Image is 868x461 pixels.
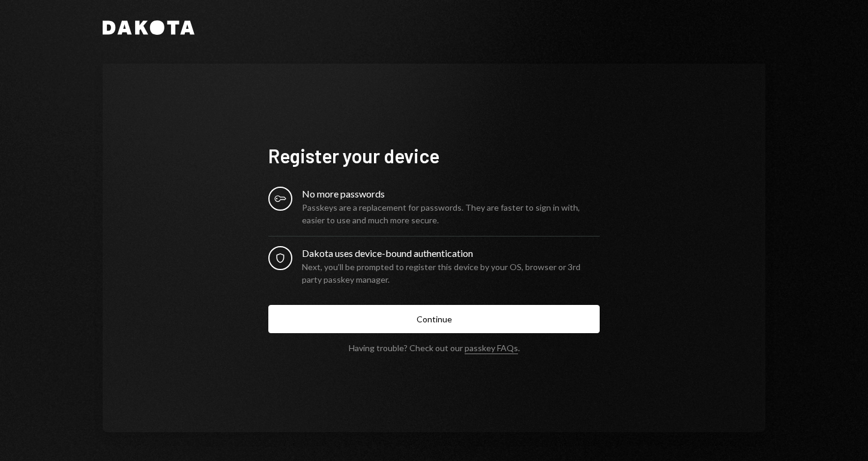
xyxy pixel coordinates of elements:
div: Next, you’ll be prompted to register this device by your OS, browser or 3rd party passkey manager. [302,261,600,286]
a: passkey FAQs [465,343,518,354]
button: Continue [268,305,600,333]
div: No more passwords [302,187,600,201]
h1: Register your device [268,143,600,167]
div: Dakota uses device-bound authentication [302,246,600,261]
div: Having trouble? Check out our . [349,343,520,353]
div: Passkeys are a replacement for passwords. They are faster to sign in with, easier to use and much... [302,201,600,226]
